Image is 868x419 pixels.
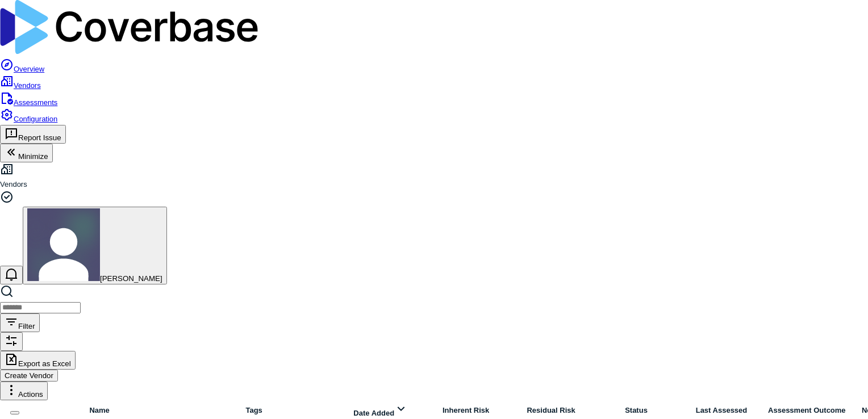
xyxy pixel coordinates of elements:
[23,207,167,284] button: Luke Taylor avatar[PERSON_NAME]
[339,402,422,419] div: Date Added
[595,405,678,416] div: Status
[30,405,169,416] div: Name
[18,152,48,161] span: Minimize
[14,65,44,73] span: Overview
[18,322,35,330] span: Filter
[14,81,41,90] span: Vendors
[14,115,57,123] span: Configuration
[510,405,592,416] div: Residual Risk
[18,133,61,142] span: Report Issue
[680,405,763,416] div: Last Assessed
[27,208,100,281] img: Luke Taylor avatar
[14,98,57,107] span: Assessments
[100,274,162,283] span: [PERSON_NAME]
[424,405,507,416] div: Inherent Risk
[171,405,337,416] div: Tags
[765,405,849,416] div: Assessment Outcome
